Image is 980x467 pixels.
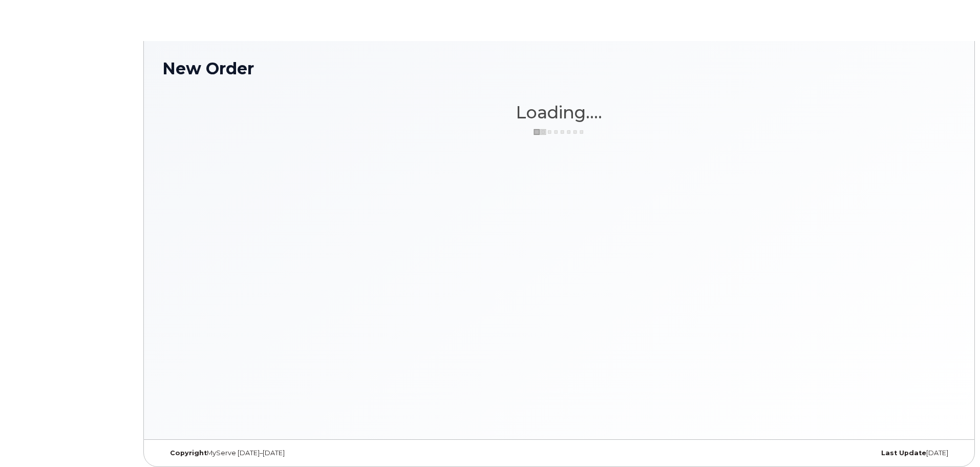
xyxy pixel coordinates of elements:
div: [DATE] [691,449,956,457]
img: ajax-loader-3a6953c30dc77f0bf724df975f13086db4f4c1262e45940f03d1251963f1bf2e.gif [534,128,585,136]
h1: Loading.... [162,103,956,121]
div: MyServe [DATE]–[DATE] [162,449,427,457]
strong: Copyright [170,449,207,457]
h1: New Order [162,59,956,77]
strong: Last Update [881,449,926,457]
